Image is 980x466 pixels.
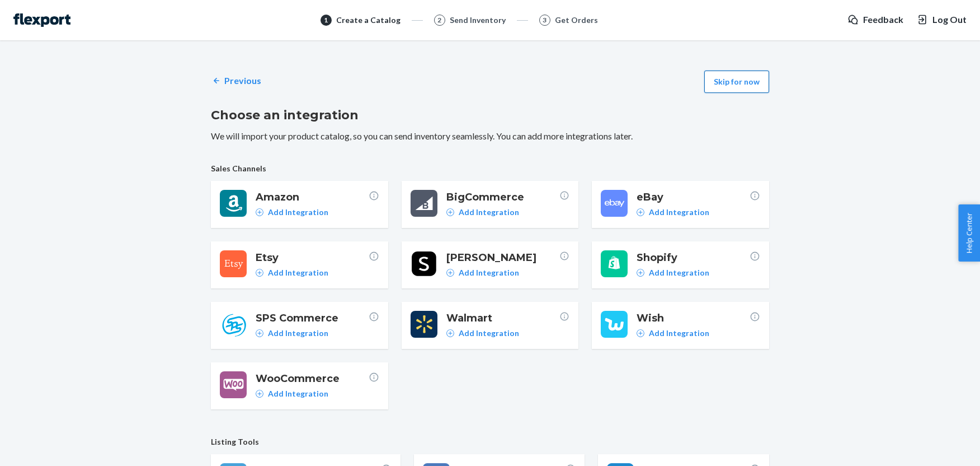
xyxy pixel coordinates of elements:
a: Add Integration [256,328,328,339]
a: Add Integration [256,267,328,278]
button: Log Out [917,13,967,26]
h2: Choose an integration [211,106,769,124]
p: Add Integration [649,267,709,278]
span: eBay [637,190,750,204]
p: Previous [224,74,261,87]
p: Add Integration [649,207,709,218]
div: Send Inventory [450,15,506,26]
span: Amazon [256,190,369,204]
p: Add Integration [459,207,519,218]
a: Add Integration [637,328,709,339]
p: We will import your product catalog, so you can send inventory seamlessly. You can add more integ... [211,130,769,143]
a: Add Integration [446,328,519,339]
a: Add Integration [637,267,709,278]
span: Feedback [863,13,903,26]
p: Add Integration [459,328,519,339]
a: Feedback [847,13,903,26]
p: Add Integration [268,267,328,278]
a: Add Integration [446,267,519,278]
p: Add Integration [459,267,519,278]
button: Skip for now [704,71,769,93]
span: Listing Tools [211,436,769,448]
span: 1 [324,15,328,25]
span: Etsy [256,250,369,265]
span: SPS Commerce [256,311,369,325]
span: Wish [637,311,750,325]
p: Add Integration [268,207,328,218]
p: Add Integration [649,328,709,339]
span: Shopify [637,250,750,265]
a: Add Integration [256,388,328,399]
span: 2 [437,15,441,25]
a: Add Integration [637,207,709,218]
button: Help Center [958,204,980,262]
p: Add Integration [268,388,328,399]
span: BigCommerce [446,190,559,204]
span: Sales Channels [211,163,769,174]
a: Add Integration [446,207,519,218]
span: Walmart [446,311,559,325]
div: Get Orders [555,15,598,26]
a: Previous [211,74,261,87]
span: [PERSON_NAME] [446,250,559,265]
p: Add Integration [268,328,328,339]
span: WooCommerce [256,371,369,386]
a: Add Integration [256,207,328,218]
span: 3 [543,15,546,25]
div: Create a Catalog [336,15,401,26]
img: Flexport logo [13,13,70,27]
span: Log Out [932,13,967,26]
